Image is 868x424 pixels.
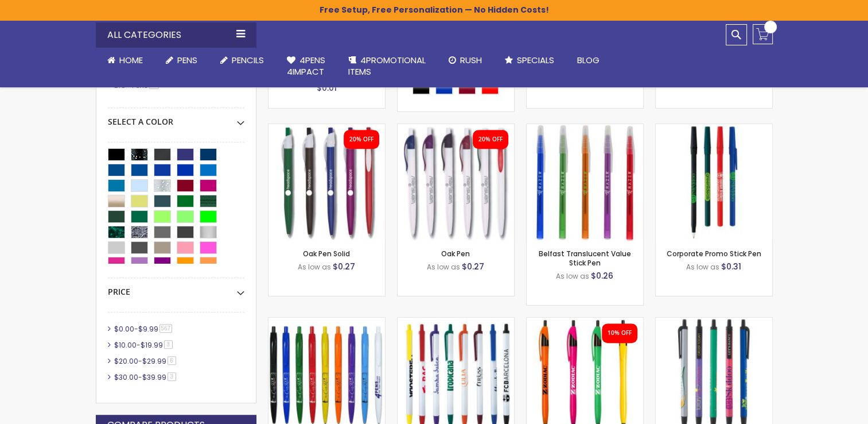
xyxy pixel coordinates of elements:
span: 3 [168,372,176,381]
a: $30.00-$39.993 [111,372,180,382]
span: Rush [460,54,482,66]
a: Corporate Promo Stick Pen [667,249,761,259]
span: As low as [427,262,460,272]
span: $9.99 [138,324,158,334]
a: Rush [437,48,493,73]
div: 20% OFF [478,136,503,144]
span: $29.99 [142,356,166,366]
span: $10.00 [114,340,137,350]
img: Belfast Translucent Value Stick Pen [527,124,643,241]
span: $0.27 [462,261,484,272]
span: $0.26 [591,270,613,282]
span: 4Pens 4impact [287,54,325,78]
a: Blog [566,48,611,73]
span: Blog [577,54,600,66]
img: Oak Pen [398,124,514,241]
div: 20% OFF [349,136,373,144]
a: Specials [493,48,566,73]
span: $0.31 [721,261,741,272]
a: $0.00-$9.99567 [111,324,177,334]
div: Red [481,83,499,94]
span: $30.00 [114,372,138,382]
a: Custom Cambria Plastic Retractable Ballpoint Pen - Monochromatic Body Color [268,317,385,327]
a: Pencils [209,48,275,73]
span: As low as [298,262,331,272]
a: Contender Pen [398,317,514,327]
span: $0.00 [114,324,134,334]
img: Oak Pen Solid [268,124,385,241]
a: 4Pens4impact [275,48,337,85]
div: Select A Color [108,108,244,128]
span: Pencils [232,54,264,66]
a: $20.00-$29.996 [111,356,180,366]
span: 3 [164,340,173,349]
a: Pens [154,48,209,73]
img: Corporate Promo Stick Pen [656,124,772,241]
iframe: Google Customer Reviews [773,393,868,424]
span: As low as [556,271,589,281]
a: Oak Pen Solid [303,249,350,259]
span: 6 [168,356,176,365]
span: 567 [159,324,173,333]
a: Corporate Promo Stick Pen [656,124,772,133]
span: Pens [177,54,197,66]
div: 10% OFF [608,329,632,337]
span: $0.27 [333,261,355,272]
span: $0.01 [317,82,337,94]
a: Home [96,48,154,73]
span: $39.99 [142,372,166,382]
a: Neon Slimster Pen [527,317,643,327]
a: Oak Pen [398,124,514,133]
a: Oak Pen [441,249,470,259]
span: Home [119,54,143,66]
a: 4PROMOTIONALITEMS [337,48,437,85]
span: $19.99 [141,340,163,350]
a: $10.00-$19.993 [111,340,177,350]
span: As low as [686,262,719,272]
span: Specials [517,54,554,66]
a: Oak Pen Solid [268,124,385,133]
div: Black [412,83,430,94]
div: Blue [435,83,453,94]
a: Belfast Translucent Value Stick Pen [539,249,631,268]
span: $20.00 [114,356,138,366]
div: Burgundy [458,83,476,94]
a: Metallic Contender Pen [656,317,772,327]
a: Belfast Translucent Value Stick Pen [527,124,643,133]
div: Price [108,278,244,298]
div: All Categories [96,22,256,48]
span: 4PROMOTIONAL ITEMS [348,54,426,78]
